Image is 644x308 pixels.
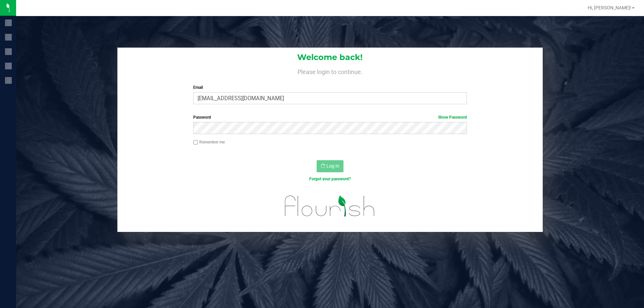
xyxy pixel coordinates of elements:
[317,160,343,172] button: Log In
[117,67,543,75] h4: Please login to continue.
[326,163,339,169] span: Log In
[438,115,467,120] a: Show Password
[309,177,351,181] a: Forgot your password?
[117,53,543,62] h1: Welcome back!
[193,84,467,90] label: Email
[588,5,631,10] span: Hi, [PERSON_NAME]!
[193,140,198,145] input: Remember me
[277,189,383,223] img: flourish_logo.svg
[193,115,211,120] span: Password
[193,139,225,145] label: Remember me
